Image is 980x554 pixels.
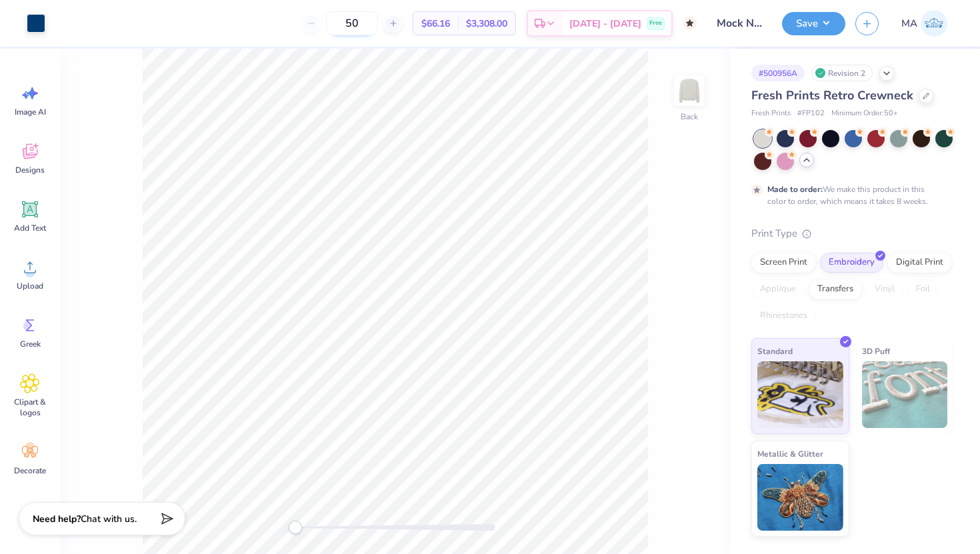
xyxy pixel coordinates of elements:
div: We make this product in this color to order, which means it takes 8 weeks. [767,183,931,207]
div: Vinyl [866,279,903,299]
strong: Need help? [33,513,81,525]
span: 3D Puff [862,344,890,358]
div: Rhinestones [751,306,816,326]
span: Decorate [14,465,46,476]
span: [DATE] - [DATE] [569,17,641,31]
div: Back [681,111,698,123]
img: Back [676,77,703,104]
a: MA [895,10,953,37]
span: $3,308.00 [466,17,507,31]
img: 3D Puff [862,361,948,428]
div: Applique [751,279,805,299]
button: Save [782,12,845,35]
input: Untitled Design [707,10,772,37]
div: # 500956A [751,65,805,81]
div: Transfers [809,279,862,299]
span: Upload [17,281,43,291]
span: MA [901,16,917,31]
div: Accessibility label [289,521,302,534]
div: Foil [907,279,939,299]
input: – – [326,11,378,35]
span: Minimum Order: 50 + [831,108,898,119]
span: Designs [15,165,45,175]
span: Fresh Prints [751,108,791,119]
div: Revision 2 [811,65,873,81]
span: Greek [20,339,41,349]
div: Digital Print [887,253,952,273]
div: Embroidery [820,253,883,273]
span: Image AI [15,107,46,117]
span: Metallic & Glitter [757,447,823,461]
span: # FP102 [797,108,825,119]
span: Fresh Prints Retro Crewneck [751,87,913,103]
span: Free [649,19,662,28]
img: Standard [757,361,843,428]
span: $66.16 [421,17,450,31]
span: Add Text [14,223,46,233]
span: Clipart & logos [8,397,52,418]
strong: Made to order: [767,184,823,195]
span: Standard [757,344,793,358]
div: Print Type [751,226,953,241]
img: Metallic & Glitter [757,464,843,531]
div: Screen Print [751,253,816,273]
span: Chat with us. [81,513,137,525]
img: Mahitha Anumola [921,10,947,37]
